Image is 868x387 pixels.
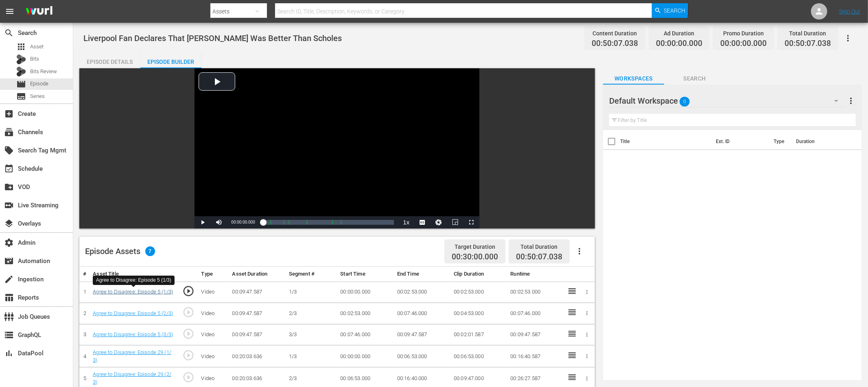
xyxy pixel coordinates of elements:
td: 00:04:53.000 [450,303,507,324]
div: Agree to Disagree: Episode 5 (1/3) [96,277,171,284]
a: Sign Out [839,8,860,15]
a: Agree to Disagree: Episode 5 (1/3) [93,289,173,295]
th: Asset Title [90,267,177,282]
td: Video [198,303,229,324]
td: 00:07:46.000 [337,324,394,346]
div: Video Player [195,68,479,228]
th: Duration [791,130,840,153]
td: 00:02:01.587 [450,324,507,346]
th: End Time [394,267,450,282]
img: ans4CAIJ8jUAAAAAAAAAAAAAAAAAAAAAAAAgQb4GAAAAAAAAAAAAAAAAAAAAAAAAJMjXAAAAAAAAAAAAAAAAAAAAAAAAgAT5G... [20,2,59,21]
td: 00:06:53.000 [394,346,450,367]
div: Total Duration [516,241,562,252]
button: Picture-in-Picture [447,216,463,228]
span: Ingestion [4,274,14,284]
td: Video [198,281,229,303]
td: 00:09:47.587 [394,324,450,346]
button: Fullscreen [463,216,479,228]
td: 00:07:46.000 [394,303,450,324]
button: Search [652,3,688,18]
span: 7 [145,246,155,256]
span: play_circle_outline [182,306,195,318]
div: Target Duration [452,241,498,252]
th: Runtime [507,267,564,282]
div: Episode Builder [140,52,201,72]
span: Liverpool Fan Declares That [PERSON_NAME] Was Better Than Scholes [83,33,342,43]
span: Bits Review [30,67,57,76]
span: play_circle_outline [182,328,195,340]
span: Overlays [4,219,14,228]
div: Promo Duration [720,28,767,39]
div: Episode Assets [85,246,155,256]
span: Admin [4,238,14,248]
span: Workspaces [603,74,664,84]
span: play_circle_outline [182,285,195,297]
span: Search Tag Mgmt [4,146,14,155]
td: Video [198,324,229,346]
span: VOD [4,182,14,192]
div: Default Workspace [609,89,846,112]
div: Content Duration [592,28,638,39]
button: Jump To Time [431,216,447,228]
span: Asset [30,43,44,51]
td: 00:02:53.000 [450,281,507,303]
td: 2 [79,303,90,324]
span: 0 [680,93,690,110]
span: GraphQL [4,330,14,340]
td: 1 [79,281,90,303]
td: 00:20:03.636 [229,346,285,367]
span: 00:50:07.038 [516,252,562,261]
span: menu [5,7,15,16]
a: Agree to Disagree: Episode 29 (2/3) [93,371,171,385]
th: # [79,267,90,282]
span: 00:30:00.000 [452,252,498,262]
span: Live Streaming [4,200,14,210]
td: 00:00:00.000 [337,346,394,367]
td: 00:09:47.587 [229,324,285,346]
span: play_circle_outline [182,371,195,383]
button: more_vert [846,91,856,111]
th: Title [620,130,711,153]
td: 4 [79,346,90,367]
button: Mute [211,216,227,228]
div: Episode Details [79,52,140,72]
td: 00:09:47.587 [229,303,285,324]
span: 00:00:00.000 [720,39,767,48]
a: Agree to Disagree: Episode 5 (2/3) [93,310,173,316]
span: Series [30,92,45,100]
td: 00:09:47.587 [507,324,564,346]
td: 00:02:53.000 [507,281,564,303]
a: Agree to Disagree: Episode 29 (1/3) [93,349,171,363]
span: Job Queues [4,312,14,322]
td: 00:02:53.000 [394,281,450,303]
td: 3/3 [286,324,337,346]
span: Automation [4,256,14,266]
span: Schedule [4,164,14,174]
span: Bits [30,55,39,63]
a: Agree to Disagree: Episode 5 (3/3) [93,331,173,337]
span: Episode [16,79,26,89]
div: Ad Duration [656,28,702,39]
div: Total Duration [785,28,831,39]
td: 00:09:47.587 [229,281,285,303]
button: Episode Details [79,52,140,68]
th: Type [769,130,791,153]
td: 00:07:46.000 [507,303,564,324]
span: Search [664,3,686,18]
span: Search [664,74,725,84]
span: Asset [16,42,26,52]
th: Ext. ID [711,130,769,153]
span: 00:00:00.000 [656,39,702,48]
div: Bits [16,54,26,64]
th: Start Time [337,267,394,282]
button: Play [195,216,211,228]
span: Channels [4,127,14,137]
td: 1/3 [286,346,337,367]
td: 1/3 [286,281,337,303]
span: Series [16,91,26,101]
span: 00:50:07.038 [785,39,831,48]
td: 2/3 [286,303,337,324]
td: 00:02:53.000 [337,303,394,324]
td: 00:06:53.000 [450,346,507,367]
span: Search [4,28,14,38]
